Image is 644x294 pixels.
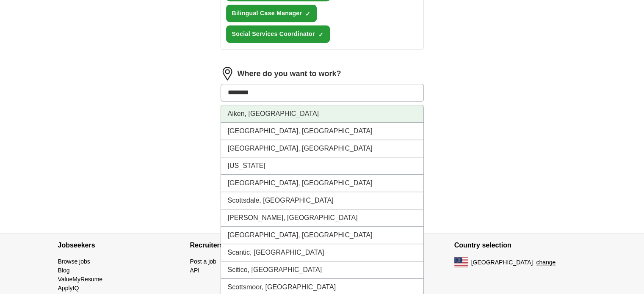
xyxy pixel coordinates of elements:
[221,209,423,227] li: [PERSON_NAME], [GEOGRAPHIC_DATA]
[221,105,423,123] li: Aiken, [GEOGRAPHIC_DATA]
[221,157,423,175] li: [US_STATE]
[305,11,310,17] span: ✓
[238,68,341,80] label: Where do you want to work?
[226,25,330,43] button: Social Services Coordinator✓
[318,31,323,38] span: ✓
[221,244,423,261] li: Scantic, [GEOGRAPHIC_DATA]
[58,276,103,283] a: ValueMyResume
[58,267,70,274] a: Blog
[232,9,302,18] span: Bilingual Case Manager
[221,227,423,244] li: [GEOGRAPHIC_DATA], [GEOGRAPHIC_DATA]
[190,258,216,265] a: Post a job
[226,5,317,22] button: Bilingual Case Manager✓
[221,192,423,209] li: Scottsdale, [GEOGRAPHIC_DATA]
[221,175,423,192] li: [GEOGRAPHIC_DATA], [GEOGRAPHIC_DATA]
[58,285,79,291] a: ApplyIQ
[471,258,533,267] span: [GEOGRAPHIC_DATA]
[221,140,423,157] li: [GEOGRAPHIC_DATA], [GEOGRAPHIC_DATA]
[221,67,234,80] img: location.png
[232,30,315,38] span: Social Services Coordinator
[190,267,200,274] a: API
[536,258,556,267] button: change
[58,258,90,265] a: Browse jobs
[221,123,423,140] li: [GEOGRAPHIC_DATA], [GEOGRAPHIC_DATA]
[221,261,423,279] li: Scitico, [GEOGRAPHIC_DATA]
[454,257,468,267] img: US flag
[454,234,586,257] h4: Country selection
